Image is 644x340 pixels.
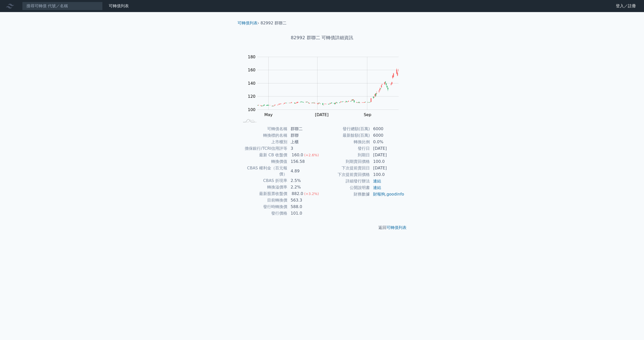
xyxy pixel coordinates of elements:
[288,165,322,177] td: 4.89
[373,192,385,197] a: 財報狗
[239,145,288,152] td: 擔保銀行/TCRI信用評等
[373,185,381,190] a: 連結
[370,126,405,132] td: 6000
[370,152,405,158] td: [DATE]
[239,184,288,190] td: 轉換溢價率
[239,197,288,204] td: 目前轉換價
[109,4,129,8] a: 可轉債列表
[288,210,322,217] td: 101.0
[322,184,370,191] td: 公開說明書
[248,107,256,112] tspan: 100
[370,132,405,139] td: 6000
[370,139,405,145] td: 0.0%
[288,139,322,145] td: 上櫃
[248,68,256,72] tspan: 160
[239,126,288,132] td: 可轉債名稱
[304,192,319,196] span: (+3.2%)
[288,204,322,210] td: 588.0
[288,184,322,190] td: 2.2%
[291,152,304,158] div: 160.0
[612,2,640,10] a: 登入／註冊
[386,225,407,230] a: 可轉債列表
[239,204,288,210] td: 發行時轉換價
[322,139,370,145] td: 轉換比例
[304,153,319,157] span: (+2.6%)
[288,132,322,139] td: 群聯
[264,112,273,117] tspan: May
[239,132,288,139] td: 轉換標的名稱
[370,191,405,198] td: ,
[322,171,370,178] td: 下次提前賣回價格
[370,171,405,178] td: 100.0
[239,152,288,158] td: 最新 CB 收盤價
[322,152,370,158] td: 到期日
[237,20,259,26] li: ›
[364,112,371,117] tspan: Sep
[239,210,288,217] td: 發行價格
[288,145,322,152] td: 3
[239,158,288,165] td: 轉換價值
[245,55,406,117] g: Chart
[386,192,404,197] a: goodinfo
[322,178,370,184] td: 詳細發行辦法
[239,165,288,177] td: CBAS 權利金（百元報價）
[322,191,370,198] td: 財務數據
[288,177,322,184] td: 2.5%
[322,126,370,132] td: 發行總額(百萬)
[248,81,256,86] tspan: 140
[288,158,322,165] td: 156.58
[22,2,103,10] input: 搜尋可轉債 代號／名稱
[322,132,370,139] td: 最新餘額(百萬)
[370,165,405,171] td: [DATE]
[248,94,256,99] tspan: 120
[248,55,256,59] tspan: 180
[239,177,288,184] td: CBAS 折現率
[288,197,322,204] td: 563.3
[291,191,304,197] div: 882.0
[315,112,329,117] tspan: [DATE]
[239,190,288,197] td: 最新股票收盤價
[233,34,411,41] h1: 82992 群聯二 可轉債詳細資訊
[237,21,258,25] a: 可轉債列表
[373,179,381,183] a: 連結
[288,126,322,132] td: 群聯二
[322,165,370,171] td: 下次提前賣回日
[239,139,288,145] td: 上市櫃別
[370,158,405,165] td: 100.0
[322,158,370,165] td: 到期賣回價格
[261,20,287,26] li: 82992 群聯二
[322,145,370,152] td: 發行日
[370,145,405,152] td: [DATE]
[233,225,411,231] p: 返回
